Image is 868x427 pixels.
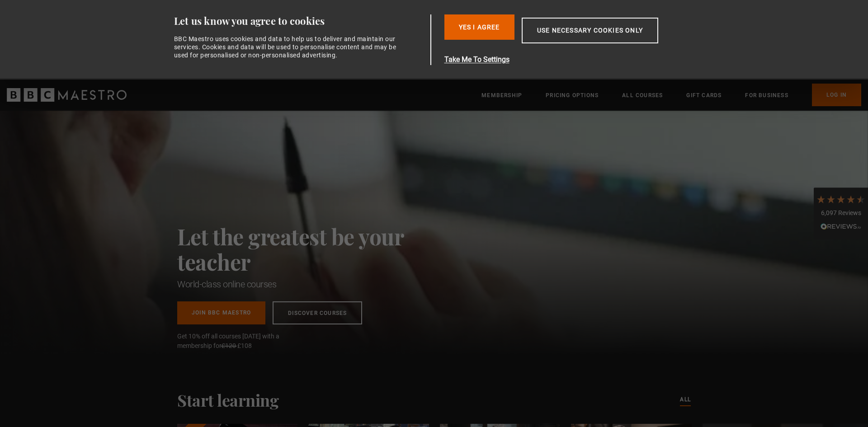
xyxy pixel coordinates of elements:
[745,91,788,100] a: For business
[816,194,866,204] div: 4.7 Stars
[814,188,868,240] div: 6,097 ReviewsRead All Reviews
[174,35,402,60] div: BBC Maestro uses cookies and data to help us to deliver and maintain our services. Cookies and da...
[546,91,599,100] a: Pricing Options
[622,91,663,100] a: All Courses
[222,342,236,349] span: £120
[273,301,362,324] a: Discover Courses
[177,224,444,274] h2: Let the greatest be your teacher
[444,54,701,65] button: Take Me To Settings
[174,14,427,28] div: Let us know you agree to cookies
[686,91,722,100] a: Gift Cards
[481,91,522,100] a: Membership
[237,342,252,349] span: £108
[812,84,861,106] a: Log In
[177,332,299,351] span: Get 10% off all courses [DATE] with a membership for
[816,222,866,233] div: Read All Reviews
[522,18,658,43] button: Use necessary cookies only
[177,278,444,291] h1: World-class online courses
[177,301,265,324] a: Join BBC Maestro
[816,209,866,218] div: 6,097 Reviews
[7,88,127,102] svg: BBC Maestro
[481,84,861,106] nav: Primary
[444,14,514,40] button: Yes I Agree
[821,223,861,230] img: REVIEWS.io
